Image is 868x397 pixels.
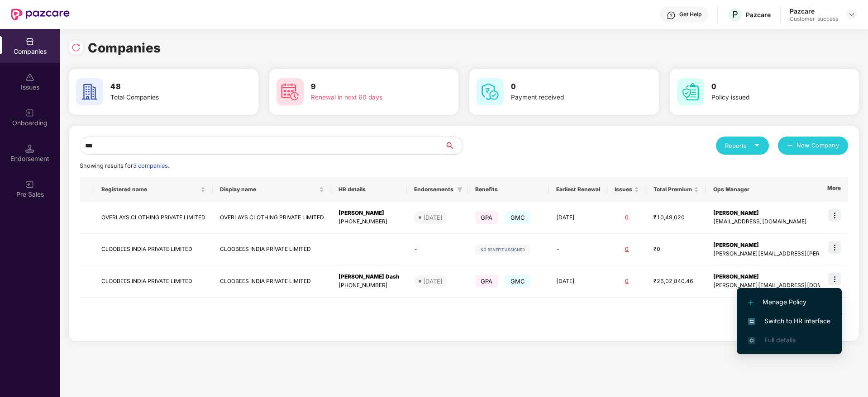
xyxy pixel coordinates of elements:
h3: 48 [110,81,224,93]
td: CLOOBEES INDIA PRIVATE LIMITED [213,265,331,298]
div: Total Companies [110,93,224,103]
img: svg+xml;base64,PHN2ZyB4bWxucz0iaHR0cDovL3d3dy53My5vcmcvMjAwMC9zdmciIHdpZHRoPSIxNiIgaGVpZ2h0PSIxNi... [748,318,755,325]
h3: 9 [311,81,425,93]
span: GPA [475,211,498,224]
span: Display name [220,186,317,193]
img: svg+xml;base64,PHN2ZyB4bWxucz0iaHR0cDovL3d3dy53My5vcmcvMjAwMC9zdmciIHdpZHRoPSIxNi4zNjMiIGhlaWdodD... [748,337,755,344]
div: Customer_success [790,15,838,23]
h1: Companies [88,38,161,58]
img: svg+xml;base64,PHN2ZyB4bWxucz0iaHR0cDovL3d3dy53My5vcmcvMjAwMC9zdmciIHdpZHRoPSI2MCIgaGVpZ2h0PSI2MC... [277,78,304,105]
button: plusNew Company [778,137,848,155]
td: CLOOBEES INDIA PRIVATE LIMITED [94,234,213,266]
img: svg+xml;base64,PHN2ZyB3aWR0aD0iMTQuNSIgaGVpZ2h0PSIxNC41IiB2aWV3Qm94PSIwIDAgMTYgMTYiIGZpbGw9Im5vbm... [25,144,34,153]
td: CLOOBEES INDIA PRIVATE LIMITED [94,265,213,298]
th: Earliest Renewal [549,177,607,202]
td: OVERLAYS CLOTHING PRIVATE LIMITED [94,202,213,234]
div: [DATE] [423,277,443,286]
td: OVERLAYS CLOTHING PRIVATE LIMITED [213,202,331,234]
div: 0 [615,277,639,286]
span: caret-down [754,142,760,148]
img: icon [828,241,841,254]
span: Issues [615,186,632,193]
span: Switch to HR interface [748,316,830,326]
img: svg+xml;base64,PHN2ZyBpZD0iSGVscC0zMngzMiIgeG1sbnM9Imh0dHA6Ly93d3cudzMub3JnLzIwMDAvc3ZnIiB3aWR0aD... [667,11,676,20]
div: Pazcare [746,10,771,19]
span: GMC [505,211,531,224]
th: More [820,177,848,202]
div: [PERSON_NAME] Dash [339,273,400,281]
div: [PERSON_NAME] [339,209,400,217]
img: svg+xml;base64,PHN2ZyBpZD0iRHJvcGRvd24tMzJ4MzIiIHhtbG5zPSJodHRwOi8vd3d3LnczLm9yZy8yMDAwL3N2ZyIgd2... [848,11,855,18]
img: New Pazcare Logo [11,9,70,20]
div: Get Help [679,11,701,18]
span: Total Premium [653,186,692,193]
img: icon [828,209,841,222]
th: Registered name [94,177,213,202]
button: search [444,137,463,155]
img: svg+xml;base64,PHN2ZyB3aWR0aD0iMjAiIGhlaWdodD0iMjAiIHZpZXdCb3g9IjAgMCAyMCAyMCIgZmlsbD0ibm9uZSIgeG... [25,109,34,118]
span: Endorsements [414,186,453,193]
span: P [732,9,738,20]
span: GPA [475,275,498,288]
th: Total Premium [646,177,706,202]
div: ₹10,49,020 [653,213,699,222]
div: Renewal in next 60 days [311,93,425,103]
h3: 0 [511,81,625,93]
div: Reports [725,141,760,150]
h3: 0 [711,81,825,93]
span: filter [455,184,464,195]
span: filter [457,187,463,192]
div: 0 [615,245,639,254]
th: Issues [607,177,646,202]
img: svg+xml;base64,PHN2ZyB3aWR0aD0iMjAiIGhlaWdodD0iMjAiIHZpZXdCb3g9IjAgMCAyMCAyMCIgZmlsbD0ibm9uZSIgeG... [25,180,34,189]
div: 0 [615,213,639,222]
img: svg+xml;base64,PHN2ZyB4bWxucz0iaHR0cDovL3d3dy53My5vcmcvMjAwMC9zdmciIHdpZHRoPSIxMjIiIGhlaWdodD0iMj... [475,244,530,255]
div: [PHONE_NUMBER] [339,217,400,226]
span: GMC [505,275,531,288]
th: Benefits [468,177,549,202]
div: ₹26,02,840.46 [653,277,699,286]
img: svg+xml;base64,PHN2ZyBpZD0iQ29tcGFuaWVzIiB4bWxucz0iaHR0cDovL3d3dy53My5vcmcvMjAwMC9zdmciIHdpZHRoPS... [25,37,34,46]
span: plus [787,142,793,150]
span: Registered name [101,186,199,193]
span: 3 companies. [133,162,169,169]
span: Showing results for [80,162,169,169]
span: search [444,142,463,149]
div: [DATE] [423,213,443,222]
img: svg+xml;base64,PHN2ZyBpZD0iUmVsb2FkLTMyeDMyIiB4bWxucz0iaHR0cDovL3d3dy53My5vcmcvMjAwMC9zdmciIHdpZH... [72,43,81,52]
img: svg+xml;base64,PHN2ZyBpZD0iSXNzdWVzX2Rpc2FibGVkIiB4bWxucz0iaHR0cDovL3d3dy53My5vcmcvMjAwMC9zdmciIH... [25,73,34,82]
div: [PHONE_NUMBER] [339,281,400,290]
img: svg+xml;base64,PHN2ZyB4bWxucz0iaHR0cDovL3d3dy53My5vcmcvMjAwMC9zdmciIHdpZHRoPSIxMi4yMDEiIGhlaWdodD... [748,300,754,305]
td: [DATE] [549,202,607,234]
td: - [549,234,607,266]
img: svg+xml;base64,PHN2ZyB4bWxucz0iaHR0cDovL3d3dy53My5vcmcvMjAwMC9zdmciIHdpZHRoPSI2MCIgaGVpZ2h0PSI2MC... [477,78,504,105]
img: icon [828,273,841,285]
th: HR details [331,177,407,202]
div: Payment received [511,93,625,103]
div: ₹0 [653,245,699,254]
div: Pazcare [790,7,838,15]
div: Policy issued [711,93,825,103]
span: Manage Policy [748,297,830,307]
span: New Company [796,141,839,150]
td: CLOOBEES INDIA PRIVATE LIMITED [213,234,331,266]
img: svg+xml;base64,PHN2ZyB4bWxucz0iaHR0cDovL3d3dy53My5vcmcvMjAwMC9zdmciIHdpZHRoPSI2MCIgaGVpZ2h0PSI2MC... [76,78,103,105]
td: - [407,234,468,266]
td: [DATE] [549,265,607,298]
th: Display name [213,177,331,202]
span: Full details [764,336,796,344]
img: svg+xml;base64,PHN2ZyB4bWxucz0iaHR0cDovL3d3dy53My5vcmcvMjAwMC9zdmciIHdpZHRoPSI2MCIgaGVpZ2h0PSI2MC... [677,78,704,105]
